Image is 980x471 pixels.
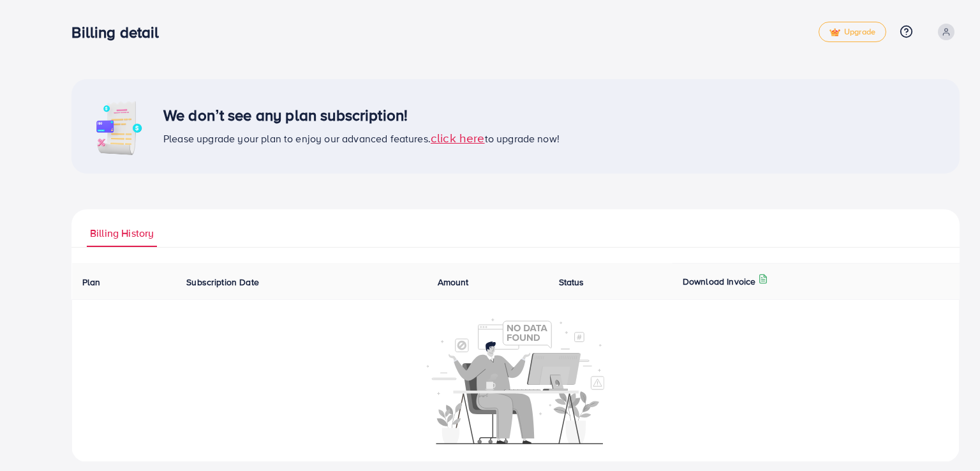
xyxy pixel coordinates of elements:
[438,276,469,288] span: Amount
[829,27,875,37] span: Upgrade
[683,274,756,289] p: Download Invoice
[163,106,560,124] h3: We don’t see any plan subscription!
[431,129,485,146] span: click here
[819,22,886,42] a: tickUpgrade
[87,94,151,158] img: image
[559,276,584,288] span: Status
[427,317,604,444] img: No account
[186,276,259,288] span: Subscription Date
[82,276,101,288] span: Plan
[71,23,169,41] h3: Billing detail
[829,28,840,37] img: tick
[163,131,560,146] span: Please upgrade your plan to enjoy our advanced features. to upgrade now!
[90,226,154,241] span: Billing History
